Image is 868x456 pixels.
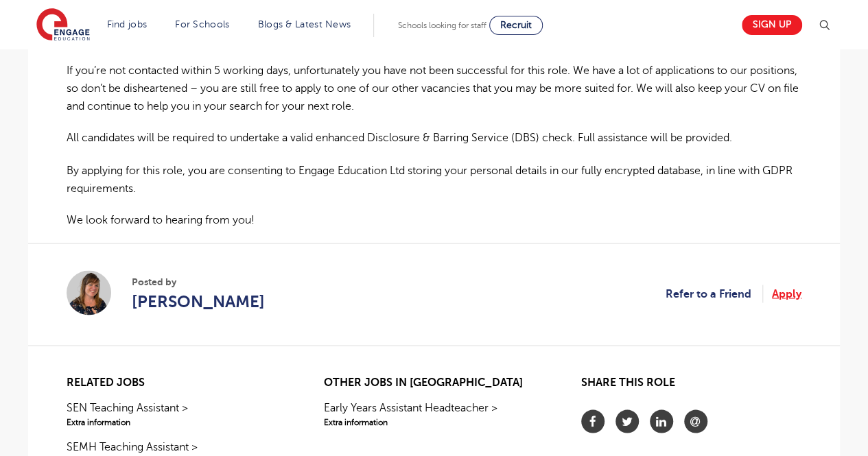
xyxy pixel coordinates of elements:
[67,416,287,428] span: Extra information
[258,19,351,29] a: Blogs & Latest News
[742,15,802,35] a: Sign up
[107,19,148,29] a: Find jobs
[132,274,265,289] span: Posted by
[489,16,543,35] a: Recruit
[398,21,486,30] span: Schools looking for staff
[67,399,287,428] a: SEN Teaching Assistant >Extra information
[175,19,229,29] a: For Schools
[500,20,532,30] span: Recruit
[581,376,801,396] h2: Share this role
[67,62,801,116] p: If you’re not contacted within 5 working days, unfortunately you have not been successful for thi...
[67,161,801,197] p: By applying for this role, you are consenting to Engage Education Ltd storing your personal detai...
[324,399,544,428] a: Early Years Assistant Headteacher >Extra information
[67,376,287,389] h2: Related jobs
[132,289,265,313] a: [PERSON_NAME]
[324,416,544,428] span: Extra information
[36,8,90,43] img: Engage Education
[666,285,763,302] a: Refer to a Friend
[324,376,544,389] h2: Other jobs in [GEOGRAPHIC_DATA]
[772,285,801,302] a: Apply
[67,211,801,228] p: We look forward to hearing from you!
[67,129,801,147] p: All candidates will be required to undertake a valid enhanced Disclosure & Barring Service (DBS) ...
